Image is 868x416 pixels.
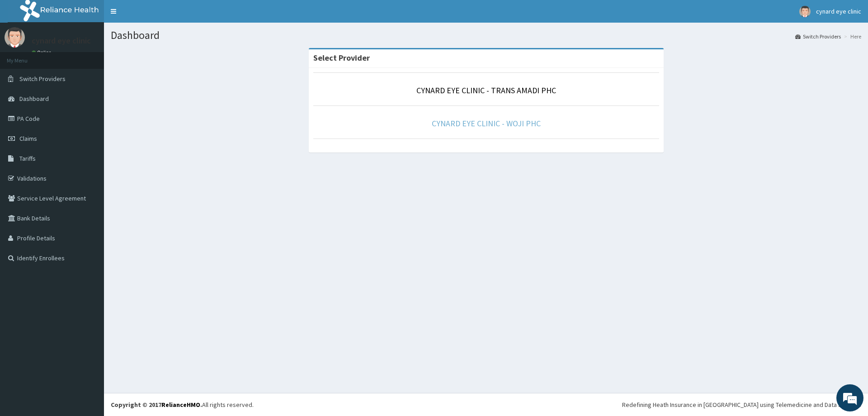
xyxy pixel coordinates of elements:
a: Switch Providers [795,33,841,40]
img: User Image [799,6,811,17]
a: CYNARD EYE CLINIC - WOJI PHC [432,118,541,129]
a: RelianceHMO [161,401,200,409]
footer: All rights reserved. [104,393,868,416]
span: Claims [19,134,37,143]
p: cynard eye clinic [32,37,91,45]
h1: Dashboard [111,29,861,41]
img: User Image [5,27,25,48]
strong: Copyright © 2017 . [111,401,202,409]
span: Switch Providers [19,75,66,83]
a: Online [32,49,53,56]
span: Tariffs [19,154,36,163]
span: Dashboard [19,95,49,103]
a: CYNARD EYE CLINIC - TRANS AMADI PHC [416,85,556,96]
div: Redefining Heath Insurance in [GEOGRAPHIC_DATA] using Telemedicine and Data Science! [622,400,861,409]
span: cynard eye clinic [816,7,861,15]
strong: Select Provider [313,53,370,63]
li: Here [842,33,861,40]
